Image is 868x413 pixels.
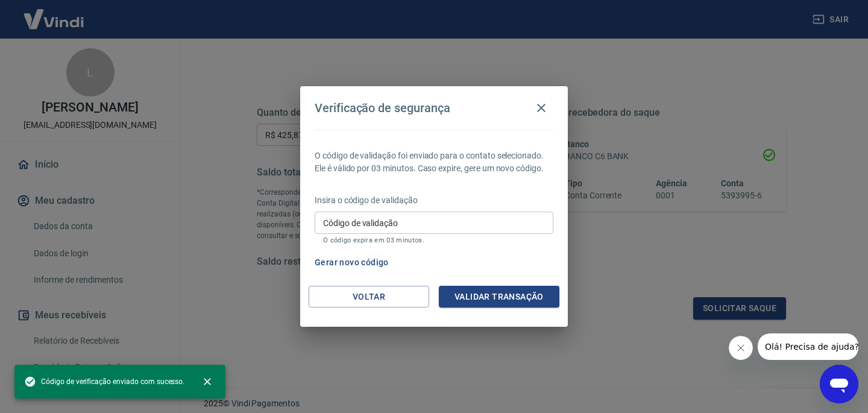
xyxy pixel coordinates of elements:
p: O código expira em 03 minutos. [323,236,545,244]
iframe: Message from company [758,333,858,360]
iframe: Close message [729,336,753,360]
span: Olá! Precisa de ajuda? [7,8,101,18]
h4: Verificação de segurança [315,101,450,115]
p: Insira o código de validação [315,194,553,207]
p: O código de validação foi enviado para o contato selecionado. Ele é válido por 03 minutos. Caso e... [315,150,553,175]
button: Voltar [309,286,429,308]
button: Gerar novo código [310,251,394,274]
button: close [194,368,221,395]
iframe: Button to launch messaging window [820,365,858,403]
button: Validar transação [439,286,559,308]
span: Código de verificação enviado com sucesso. [24,376,184,388]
